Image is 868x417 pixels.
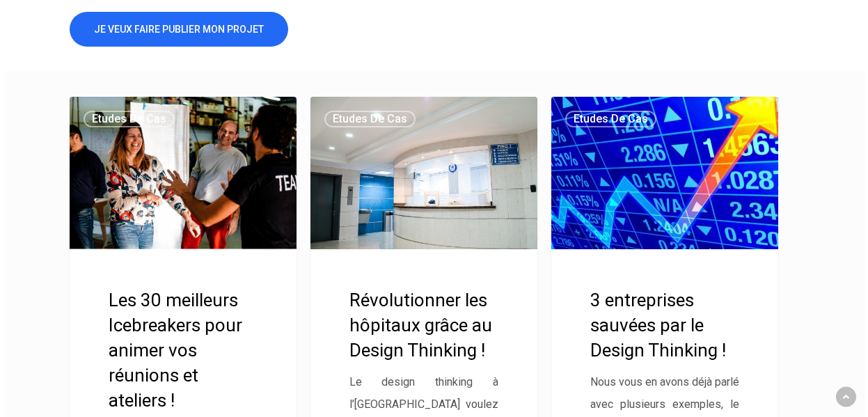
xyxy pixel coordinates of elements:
[565,111,656,127] a: Etudes de cas
[70,12,288,47] a: JE VEUX FAIRE PUBLIER MON PROJET
[94,22,264,36] span: JE VEUX FAIRE PUBLIER MON PROJET
[324,111,416,127] a: Etudes de cas
[84,111,175,127] a: Etudes de cas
